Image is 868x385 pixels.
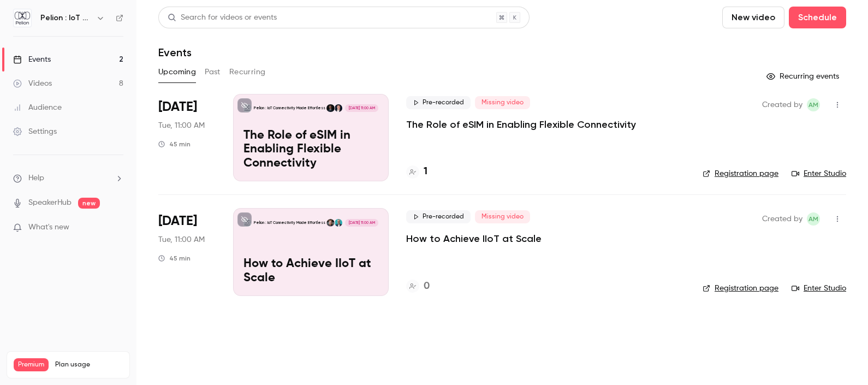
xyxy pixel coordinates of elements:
span: [DATE] 11:00 AM [345,104,378,112]
p: Pelion : IoT Connectivity Made Effortless [254,105,325,111]
a: 1 [406,164,427,179]
span: Anna Murdoch [807,98,820,111]
div: Audience [13,102,62,113]
button: Recurring events [762,68,846,85]
p: The Role of eSIM in Enabling Flexible Connectivity [243,129,378,171]
span: AM [808,98,818,111]
span: new [78,198,100,209]
span: Premium [14,358,49,371]
div: 45 min [158,140,191,149]
div: 45 min [158,254,191,263]
div: Oct 28 Tue, 11:00 AM (Europe/London) [158,208,216,295]
button: Schedule [789,7,846,28]
h4: 1 [424,164,427,179]
a: 0 [406,279,430,294]
a: The Role of eSIM in Enabling Flexible Connectivity Pelion : IoT Connectivity Made EffortlessNiall... [233,94,389,181]
a: Registration page [703,168,778,179]
a: Enter Studio [792,283,846,294]
span: Help [28,173,44,184]
button: Recurring [229,63,266,81]
p: Pelion : IoT Connectivity Made Effortless [254,220,325,226]
span: Plan usage [55,360,123,369]
a: Enter Studio [792,168,846,179]
a: SpeakerHub [28,197,72,209]
span: [DATE] [158,98,197,116]
img: Ulf Seijmer [335,219,342,227]
iframe: Noticeable Trigger [110,223,123,233]
div: Oct 7 Tue, 11:00 AM (Europe/London) [158,94,216,181]
div: Videos [13,78,52,89]
a: The Role of eSIM in Enabling Flexible Connectivity [406,118,636,131]
span: Tue, 11:00 AM [158,120,205,131]
button: Upcoming [158,63,196,81]
span: [DATE] [158,212,197,230]
img: Niall Strachan [335,104,342,112]
div: Search for videos or events [168,12,277,23]
span: Missing video [475,210,530,223]
span: [DATE] 11:00 AM [345,219,378,227]
h1: Events [158,46,192,59]
button: New video [722,7,784,28]
span: What's new [28,222,69,233]
span: AM [808,212,818,226]
div: Settings [13,126,57,137]
li: help-dropdown-opener [13,173,123,184]
span: Tue, 11:00 AM [158,234,205,245]
img: Pelion : IoT Connectivity Made Effortless [14,9,31,27]
span: Pre-recorded [406,210,471,223]
img: Fredrik Stålbrand [326,104,334,112]
a: How to Achieve IIoT at ScalePelion : IoT Connectivity Made EffortlessUlf SeijmerAlan Tait[DATE] 1... [233,208,389,295]
h6: Pelion : IoT Connectivity Made Effortless [40,13,92,23]
h4: 0 [424,279,430,294]
button: Past [205,63,221,81]
span: Created by [762,98,802,111]
span: Pre-recorded [406,96,471,109]
span: Missing video [475,96,530,109]
a: Registration page [703,283,778,294]
img: Alan Tait [326,219,334,227]
p: How to Achieve IIoT at Scale [243,257,378,286]
span: Created by [762,212,802,226]
a: How to Achieve IIoT at Scale [406,232,542,245]
span: Anna Murdoch [807,212,820,226]
div: Events [13,54,51,65]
